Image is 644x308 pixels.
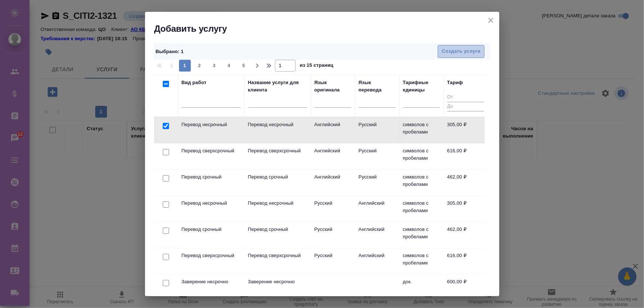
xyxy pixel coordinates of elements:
button: 5 [238,60,250,72]
td: символов с пробелами [399,143,444,169]
p: Перевод срочный [248,173,307,181]
button: Создать услуги [438,45,485,58]
div: Тариф [447,79,463,86]
td: Английский [311,143,355,169]
td: Английский [311,117,355,143]
span: 2 [194,62,206,69]
span: из 15 страниц [300,61,334,72]
td: символов с пробелами [399,170,444,195]
td: 600,00 ₽ [444,274,488,300]
td: Русский [311,222,355,248]
td: 616,00 ₽ [444,143,488,169]
div: Язык перевода [359,79,396,94]
span: Выбрано : 1 [156,49,184,54]
p: Перевод срочный [182,226,241,233]
td: 462,00 ₽ [444,222,488,248]
p: Перевод срочный [182,173,241,181]
h2: Добавить услугу [154,23,499,35]
td: символов с пробелами [399,248,444,274]
p: Перевод сверхсрочный [248,252,307,259]
button: 3 [209,60,220,72]
div: Тарифные единицы [403,79,440,94]
div: Вид работ [182,79,207,86]
button: 2 [194,60,206,72]
p: Заверение несрочно [182,278,241,285]
td: символов с пробелами [399,222,444,248]
p: Перевод несрочный [248,200,307,207]
span: 5 [238,62,250,69]
td: 305,00 ₽ [444,117,488,143]
p: Заверение несрочно [248,278,307,285]
p: Перевод сверхсрочный [182,147,241,155]
span: Создать услуги [442,47,481,56]
td: Русский [355,170,399,195]
td: Русский [311,248,355,274]
button: 4 [223,60,235,72]
td: Английский [355,196,399,222]
input: От [447,93,484,102]
td: 305,00 ₽ [444,196,488,222]
input: До [447,102,484,111]
p: Перевод несрочный [182,121,241,128]
p: Перевод сверхсрочный [182,252,241,259]
td: док. [399,274,444,300]
p: Перевод несрочный [182,200,241,207]
div: Название услуги для клиента [248,79,307,94]
td: символов с пробелами [399,117,444,143]
td: Английский [355,248,399,274]
td: 616,00 ₽ [444,248,488,274]
td: Русский [355,143,399,169]
td: Русский [355,117,399,143]
td: 462,00 ₽ [444,170,488,195]
p: Перевод срочный [248,226,307,233]
span: 3 [209,62,220,69]
p: Перевод несрочный [248,121,307,128]
td: символов с пробелами [399,196,444,222]
button: close [485,15,496,26]
td: Английский [311,170,355,195]
td: Английский [355,222,399,248]
td: Русский [311,196,355,222]
span: 4 [223,62,235,69]
div: Язык оригинала [314,79,351,94]
p: Перевод сверхсрочный [248,147,307,155]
